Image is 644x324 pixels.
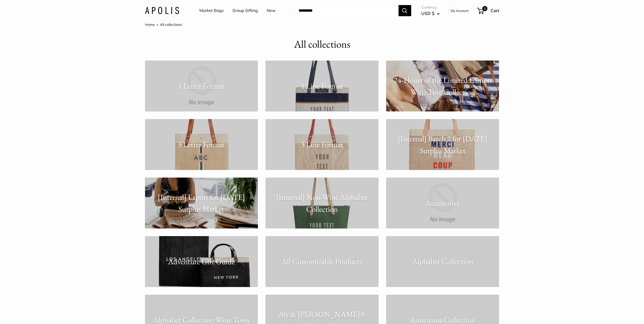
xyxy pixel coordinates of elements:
a: 3 Letter Format [145,119,258,170]
p: 3 Letter Format [145,139,258,150]
span: USD $ [421,11,434,16]
h1: All collections [294,37,350,52]
p: 1 Letter Format [145,80,258,92]
span: Currency [421,4,440,11]
a: [Internal] Batch 2 for [DATE] Surplus Market [386,119,499,170]
p: Alphabet Collection [386,256,499,268]
span: 0 [482,6,487,11]
button: USD $ [421,9,440,17]
a: Adventure Gift Guide [145,236,258,287]
a: Market Bags [199,7,224,14]
nav: Breadcrumb [145,21,182,28]
a: Home [145,22,155,27]
p: [Internal] Export for [DATE] Surplus Market [145,191,258,215]
p: 24-Hours of the Limited Edition Wine Tote Collection [386,74,499,98]
a: All Customizable Products [265,236,379,287]
a: New [267,7,276,14]
img: Apolis [145,7,179,14]
p: Accessories [386,197,499,209]
a: Alphabet Collection [386,236,499,287]
a: [Internal] Non-Wine Alphabet Collection [265,178,379,228]
input: Search... [295,5,399,16]
a: 3 Line Format [265,119,379,170]
p: Adventure Gift Guide [145,256,258,268]
a: [Internal] Export for [DATE] Surplus Market [145,178,258,228]
button: Search [399,5,411,16]
p: 3 Line Format [265,139,379,150]
p: 1 Line Format [265,80,379,92]
a: Group Gifting [233,7,258,14]
p: [Internal] Batch 2 for [DATE] Surplus Market [386,133,499,156]
span: Cart [491,8,499,13]
p: [Internal] Non-Wine Alphabet Collection [265,191,379,215]
a: 1 Line Format [265,61,379,111]
a: My Account [451,8,469,14]
span: All collections [160,22,182,27]
a: 0 Cart [477,7,499,15]
a: Accessories [386,178,499,228]
a: 1 Letter Format [145,61,258,111]
a: 24-Hours of the Limited Edition Wine Tote Collection [386,61,499,111]
p: All Customizable Products [265,256,379,268]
